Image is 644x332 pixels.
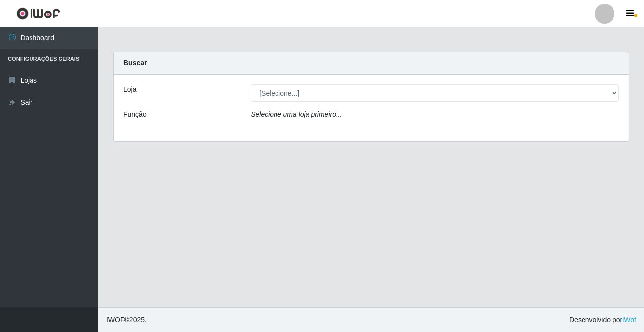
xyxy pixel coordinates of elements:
[569,315,636,325] span: Desenvolvido por
[16,7,60,20] img: CoreUI Logo
[123,59,147,67] strong: Buscar
[123,110,147,120] label: Função
[622,316,636,324] a: iWof
[106,315,147,325] span: © 2025 .
[106,316,124,324] span: IWOF
[251,111,341,118] i: Selecione uma loja primeiro...
[123,84,136,95] label: Loja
